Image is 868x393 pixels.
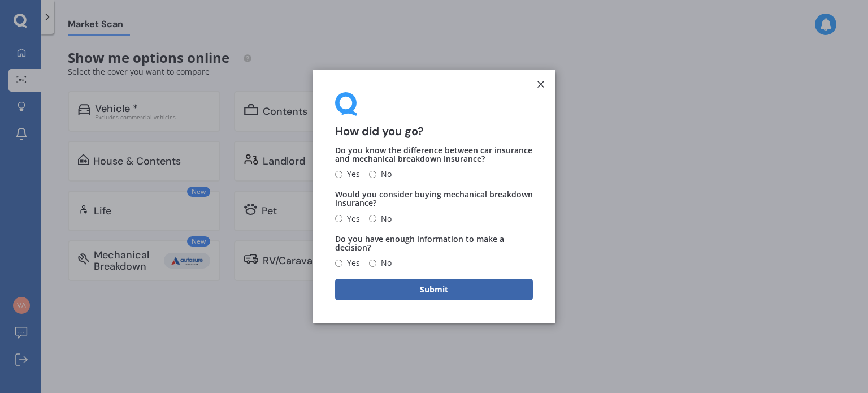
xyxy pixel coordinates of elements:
[335,92,533,137] div: How did you go?
[335,189,533,209] span: Would you consider buying mechanical breakdown insurance?
[335,234,504,253] span: Do you have enough information to make a decision?
[335,145,532,164] span: Do you know the difference between car insurance and mechanical breakdown insurance?
[335,260,342,267] input: Yes
[369,215,376,223] input: No
[335,279,533,301] button: Submit
[335,215,342,223] input: Yes
[376,168,392,182] span: No
[376,212,392,226] span: No
[342,212,360,226] span: Yes
[342,257,360,270] span: Yes
[342,168,360,182] span: Yes
[376,257,392,270] span: No
[335,171,342,178] input: Yes
[369,171,376,178] input: No
[369,260,376,267] input: No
